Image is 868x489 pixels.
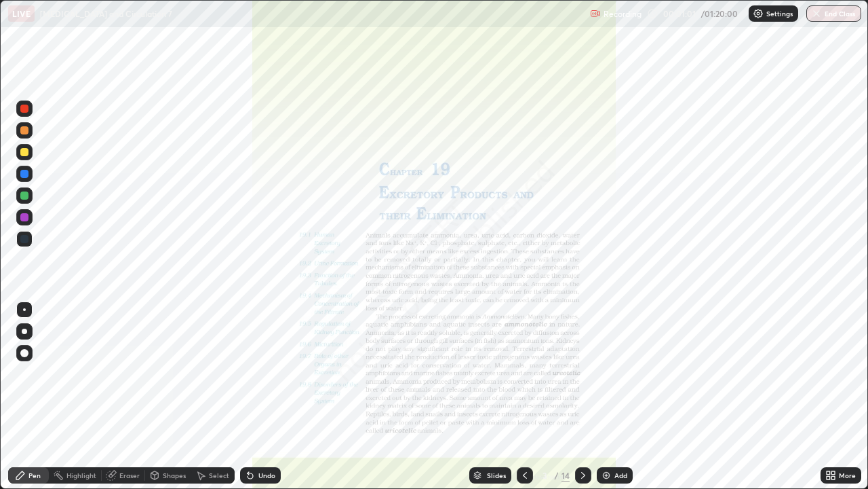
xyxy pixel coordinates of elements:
div: Shapes [163,472,186,479]
img: class-settings-icons [753,8,764,19]
img: recording.375f2c34.svg [590,8,601,19]
div: Eraser [119,472,140,479]
div: Pen [28,472,41,479]
div: Add [614,472,627,479]
div: Select [209,472,229,479]
div: / [555,471,559,479]
p: LIVE [12,8,31,19]
div: Slides [487,472,506,479]
p: Recording [604,9,642,19]
div: 3 [538,471,552,479]
div: 14 [561,469,570,482]
div: Highlight [66,472,96,479]
p: Settings [766,10,793,17]
div: Undo [258,472,275,479]
p: [MEDICAL_DATA] and Circulation 7 [40,8,172,19]
button: End Class [806,5,861,22]
img: end-class-cross [811,8,822,19]
div: More [839,472,856,479]
img: add-slide-button [601,470,612,481]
